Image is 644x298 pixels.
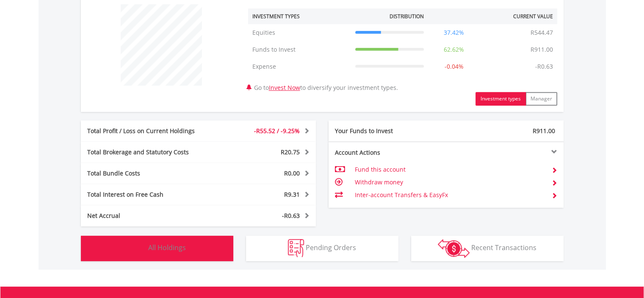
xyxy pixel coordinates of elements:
span: -R55.52 / -9.25% [254,127,300,135]
img: holdings-wht.png [128,239,146,257]
td: -0.04% [428,58,480,75]
td: R911.00 [526,41,557,58]
td: R544.47 [526,24,557,41]
td: -R0.63 [531,58,557,75]
div: Total Interest on Free Cash [81,190,218,199]
button: Investment types [475,92,526,106]
div: Total Profit / Loss on Current Holdings [81,127,218,135]
div: Net Accrual [81,212,218,220]
button: Manager [525,92,557,106]
td: Expense [248,58,351,75]
span: R20.75 [281,148,300,156]
td: Equities [248,24,351,41]
td: 37.42% [428,24,480,41]
span: All Holdings [148,243,186,252]
td: 62.62% [428,41,480,58]
th: Investment Types [248,8,351,24]
span: Recent Transactions [471,243,536,252]
div: Distribution [390,13,424,20]
span: R9.31 [284,190,300,198]
button: Recent Transactions [411,236,564,261]
img: transactions-zar-wht.png [438,239,470,258]
div: Your Funds to Invest [329,127,446,135]
th: Current Value [480,8,557,24]
span: Pending Orders [306,243,356,252]
td: Withdraw money [354,176,544,189]
a: Invest Now [269,84,300,92]
button: Pending Orders [246,236,398,261]
td: Inter-account Transfers & EasyFx [354,189,544,201]
img: pending_instructions-wht.png [288,239,304,257]
button: All Holdings [81,236,233,261]
td: Funds to Invest [248,41,351,58]
div: Account Actions [329,148,446,157]
span: -R0.63 [282,212,300,220]
div: Total Bundle Costs [81,169,218,178]
td: Fund this account [354,163,544,176]
div: Total Brokerage and Statutory Costs [81,148,218,156]
span: R911.00 [533,127,555,135]
span: R0.00 [284,169,300,177]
